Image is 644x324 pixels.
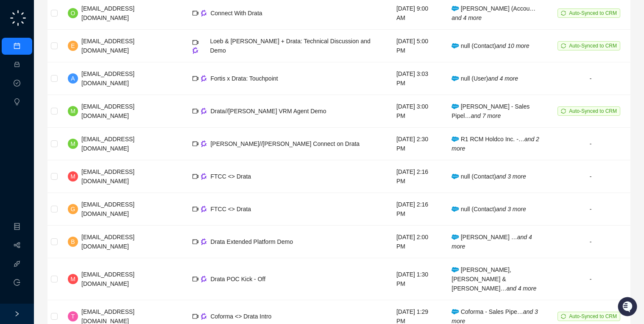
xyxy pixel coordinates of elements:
td: - [551,226,630,258]
span: video-camera [192,239,198,245]
span: Drata//[PERSON_NAME] VRM Agent Demo [210,108,326,115]
div: 📚 [8,120,15,126]
span: video-camera [192,173,198,179]
i: and 3 more [496,206,526,212]
span: null (User) [452,75,518,82]
td: - [551,160,630,193]
span: FTCC <> Drata [210,173,251,180]
td: [DATE] 2:16 PM [390,193,445,226]
span: [EMAIL_ADDRESS][DOMAIN_NAME] [81,70,134,87]
span: [EMAIL_ADDRESS][DOMAIN_NAME] [81,38,134,54]
span: Auto-Synced to CRM [569,108,617,114]
td: - [551,258,630,300]
img: gong-Dwh8HbPa.png [201,206,207,212]
p: Welcome 👋 [8,34,154,47]
i: and 3 more [496,173,526,180]
span: video-camera [192,141,198,147]
img: Swyft AI [8,8,25,25]
span: video-camera [192,75,198,81]
img: gong-Dwh8HbPa.png [201,173,207,179]
div: Start new chat [29,77,139,85]
span: T [71,312,75,321]
span: [EMAIL_ADDRESS][DOMAIN_NAME] [81,271,134,287]
span: [EMAIL_ADDRESS][DOMAIN_NAME] [81,136,134,152]
span: Docs [17,119,31,127]
img: gong-Dwh8HbPa.png [201,238,207,245]
span: M [70,106,75,116]
span: M [70,172,75,181]
span: A [71,74,75,83]
span: Drata POC Kick - Off [210,276,265,282]
span: O [71,8,75,18]
span: [PERSON_NAME]//[PERSON_NAME] Connect on Drata [210,140,360,147]
i: and 4 more [452,14,482,21]
span: Connect With Drata [210,10,262,17]
span: Auto-Synced to CRM [569,313,617,319]
td: [DATE] 2:30 PM [390,128,445,160]
i: and 2 more [452,136,539,152]
span: video-camera [192,39,198,45]
span: video-camera [192,206,198,212]
img: gong-Dwh8HbPa.png [201,75,207,81]
span: [PERSON_NAME] - Sales Pipel… [452,103,530,119]
span: Status [47,119,65,127]
button: Start new chat [144,79,154,89]
span: Pylon [84,140,103,146]
span: [PERSON_NAME], [PERSON_NAME] & [PERSON_NAME]… [452,266,536,292]
span: sync [561,314,566,319]
span: Auto-Synced to CRM [569,43,617,49]
img: logo-small-C4UdH2pc.png [8,8,28,28]
span: video-camera [192,10,198,16]
img: gong-Dwh8HbPa.png [201,108,207,114]
td: - [551,62,630,95]
td: - [551,193,630,226]
span: M [70,139,75,148]
span: video-camera [192,108,198,114]
span: right [14,311,20,317]
div: 📶 [38,120,45,126]
h2: How can we help? [8,47,154,61]
i: and 10 more [496,42,530,49]
span: [EMAIL_ADDRESS][DOMAIN_NAME] [81,201,134,217]
img: gong-Dwh8HbPa.png [201,10,207,16]
td: [DATE] 1:30 PM [390,258,445,300]
span: [PERSON_NAME] … [452,234,532,250]
span: E [71,41,75,50]
a: 📶Status [35,115,69,131]
td: [DATE] 5:00 PM [390,30,445,62]
span: Coforma <> Drata Intro [210,313,271,320]
span: Drata Extended Platform Demo [210,238,293,245]
span: null (Contact) [452,206,526,212]
img: gong-Dwh8HbPa.png [201,313,207,319]
i: and 4 more [452,234,532,250]
span: [EMAIL_ADDRESS][DOMAIN_NAME] [81,103,134,119]
span: video-camera [192,313,198,319]
span: sync [561,43,566,48]
i: and 4 more [488,75,518,82]
a: Powered byPylon [60,139,103,146]
span: null (Contact) [452,173,526,180]
span: logout [14,279,20,286]
td: [DATE] 3:00 PM [390,95,445,128]
img: gong-Dwh8HbPa.png [201,276,207,282]
td: [DATE] 2:00 PM [390,226,445,258]
span: R1 RCM Holdco Inc. -… [452,136,539,152]
a: 📚Docs [5,115,35,131]
img: gong-Dwh8HbPa.png [201,140,207,147]
span: B [71,237,75,246]
span: Auto-Synced to CRM [569,10,617,16]
span: video-camera [192,276,198,282]
span: sync [561,109,566,114]
iframe: Open customer support [617,296,640,319]
span: sync [561,11,566,16]
span: null (Contact) [452,42,529,49]
span: [EMAIL_ADDRESS][DOMAIN_NAME] [81,168,134,184]
span: Loeb & [PERSON_NAME] + Drata: Technical Discussion and Demo [210,38,370,54]
span: [EMAIL_ADDRESS][DOMAIN_NAME] [81,5,134,21]
i: and 4 more [506,285,536,292]
span: M [70,274,75,284]
span: [PERSON_NAME] (Accou… [452,5,535,21]
span: G [71,204,75,214]
td: [DATE] 2:16 PM [390,160,445,193]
